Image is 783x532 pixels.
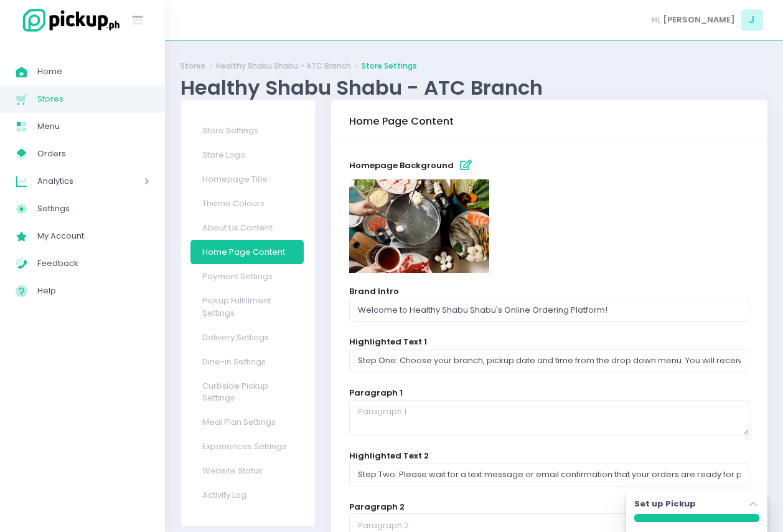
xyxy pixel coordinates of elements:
[16,7,121,34] img: logo
[190,410,304,434] a: Meal Plan Settings
[349,285,399,298] label: Brand Intro
[362,60,417,72] a: Store Settings
[37,118,149,135] span: Menu
[181,60,205,72] a: Stores
[216,60,351,72] a: Healthy Shabu Shabu - ATC Branch
[190,216,304,240] a: About Us Content
[190,458,304,483] a: Website Status
[181,75,767,100] div: Healthy Shabu Shabu - ATC Branch
[349,298,749,321] input: Brand Intro
[37,201,149,217] span: Settings
[37,255,149,272] span: Feedback
[190,483,304,507] a: Activity Log
[349,463,749,487] input: Highlighted Text 2
[349,349,749,373] input: Highlighted Text 1
[741,9,763,31] span: J
[349,179,489,273] img: brand_website_bg
[349,501,405,513] label: Paragraph 2
[37,91,149,107] span: Stores
[190,118,304,143] a: Store Settings
[190,167,304,191] a: Homepage Title
[37,283,149,299] span: Help
[190,434,304,458] a: Experiences Settings
[652,14,661,26] span: Hi,
[190,288,304,325] a: Pickup Fulfillment Settings
[634,498,696,510] label: Set up Pickup
[349,336,427,348] label: Highlighted Text 1
[37,228,149,244] span: My Account
[190,325,304,349] a: Delivery Settings
[37,173,109,189] span: Analytics
[37,146,149,162] span: Orders
[190,264,304,288] a: Payment Settings
[190,191,304,216] a: Theme Colours
[190,240,304,264] a: Home Page Content
[190,143,304,167] a: Store Logo
[190,349,304,374] a: Dine-in Settings
[349,450,429,462] label: Highlighted Text 2
[349,104,454,139] div: Home Page Content
[349,159,454,171] span: homepage background
[349,387,403,399] label: Paragraph 1
[190,374,304,411] a: Curbside Pickup Settings
[663,14,735,26] span: [PERSON_NAME]
[37,64,149,80] span: Home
